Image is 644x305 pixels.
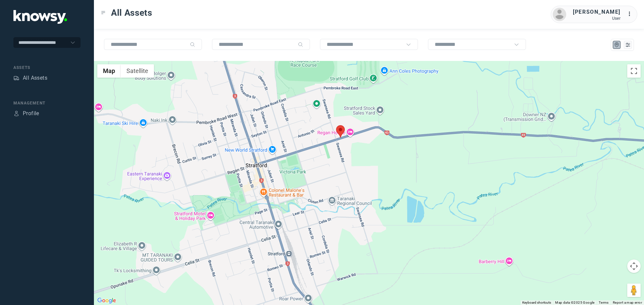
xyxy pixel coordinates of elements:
[627,64,641,78] button: Toggle fullscreen view
[190,42,195,47] div: Search
[96,296,118,305] img: Google
[111,7,152,19] span: All Assets
[101,10,106,15] div: Toggle Menu
[627,10,635,18] div: :
[555,301,594,304] span: Map data ©2025 Google
[628,11,634,16] tspan: ...
[298,42,303,47] div: Search
[613,301,642,304] a: Report a map error
[13,109,39,118] a: ProfileProfile
[13,75,19,81] div: Assets
[13,74,47,82] a: AssetsAll Assets
[573,16,621,21] div: User
[121,64,154,78] button: Show satellite imagery
[522,300,551,305] button: Keyboard shortcuts
[599,301,609,304] a: Terms (opens in new tab)
[627,10,635,19] div: :
[625,42,631,48] div: List
[97,64,121,78] button: Show street map
[553,8,566,21] img: avatar.png
[13,110,19,117] div: Profile
[23,74,47,82] div: All Assets
[627,259,641,273] button: Map camera controls
[23,109,39,118] div: Profile
[13,65,80,71] div: Assets
[573,8,621,16] div: [PERSON_NAME]
[96,296,118,305] a: Open this area in Google Maps (opens a new window)
[627,284,641,297] button: Drag Pegman onto the map to open Street View
[13,10,67,24] img: Application Logo
[13,100,80,106] div: Management
[614,42,620,48] div: Map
